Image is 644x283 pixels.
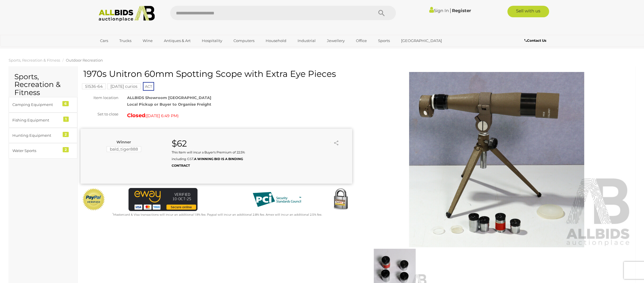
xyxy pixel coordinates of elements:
a: Water Sports 2 [9,143,77,158]
div: 2 [63,132,69,137]
a: [DATE] curios [107,84,141,89]
a: Outdoor Recreation [66,58,103,62]
div: Set to close [76,111,123,117]
a: Hospitality [198,36,226,45]
div: Water Sports [12,147,60,154]
strong: $62 [172,138,187,149]
span: ACT [143,82,154,91]
a: Sell with us [507,6,549,17]
a: Contact Us [524,37,548,44]
div: 6 [62,101,69,106]
a: Register [452,8,471,13]
img: Secured by Rapid SSL [329,188,352,211]
a: Antiques & Art [160,36,194,45]
a: Hunting Equipment 2 [9,128,77,143]
div: Hunting Equipment [12,132,60,139]
a: Industrial [294,36,319,45]
b: Contact Us [524,38,546,43]
a: Computers [230,36,258,45]
a: Camping Equipment 6 [9,97,77,112]
mark: [DATE] curios [107,83,141,89]
img: 1970s Unitron 60mm Spotting Scope with Extra Eye Pieces [361,72,632,247]
a: Household [262,36,290,45]
a: Sports [374,36,394,45]
a: Sports, Recreation & Fitness [9,58,60,62]
a: 51536-64 [82,84,106,89]
a: Fishing Equipment 1 [9,113,77,128]
button: Search [367,6,396,20]
mark: bald_tiger888 [107,146,141,152]
h1: 1970s Unitron 60mm Spotting Scope with Extra Eye Pieces [83,69,351,79]
a: Trucks [116,36,135,45]
h2: Sports, Recreation & Fitness [14,73,72,97]
small: This Item will incur a Buyer's Premium of 22.5% including GST. [172,150,245,168]
li: Watch this item [325,139,331,145]
div: Camping Equipment [12,101,60,108]
strong: ALLBIDS Showroom [GEOGRAPHIC_DATA] [127,95,211,100]
img: Allbids.com.au [95,6,158,22]
img: Official PayPal Seal [82,188,106,211]
a: Jewellery [323,36,348,45]
img: PCI DSS compliant [248,188,306,211]
b: A WINNING BID IS A BINDING CONTRACT [172,157,243,168]
span: | [450,7,451,14]
div: Item location [76,94,123,101]
strong: Local Pickup or Buyer to Organise Freight [127,102,211,107]
a: Office [352,36,371,45]
a: Wine [139,36,156,45]
span: [DATE] 6:49 PM [146,113,177,118]
div: 1 [63,117,69,122]
strong: Closed [127,112,145,119]
small: Mastercard & Visa transactions will incur an additional 1.9% fee. Paypal will incur an additional... [112,213,322,216]
a: Sign In [429,8,449,13]
div: 2 [63,147,69,152]
mark: 51536-64 [82,83,106,89]
a: [GEOGRAPHIC_DATA] [397,36,446,45]
div: Fishing Equipment [12,117,60,124]
b: Winner [116,140,131,144]
a: Cars [96,36,112,45]
span: ( ) [145,113,179,118]
img: eWAY Payment Gateway [129,188,198,211]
